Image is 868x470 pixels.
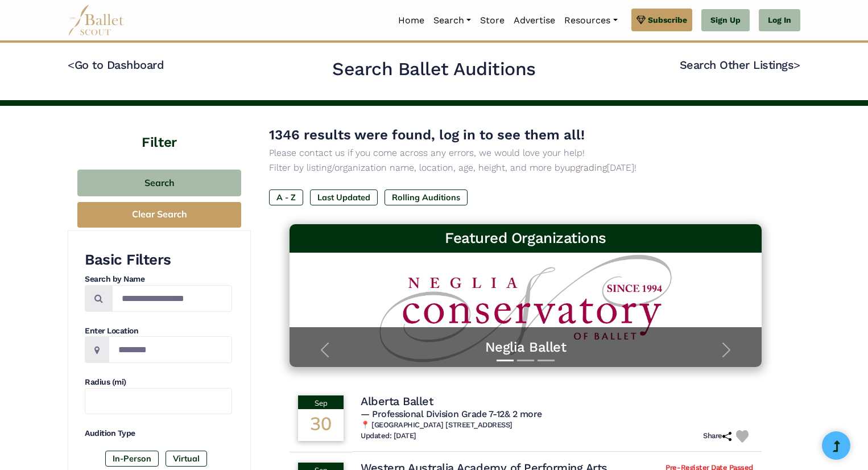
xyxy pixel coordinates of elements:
[269,146,782,160] p: Please contact us if you come across any errors, we would love your help!
[565,162,607,173] a: upgrading
[85,377,232,388] h4: Radius (mi)
[85,428,232,439] h4: Audition Type
[269,160,782,175] p: Filter by listing/organization name, location, age, height, and more by [DATE]!
[68,58,164,72] a: <Go to Dashboard
[476,9,509,32] a: Store
[105,451,159,467] label: In-Person
[301,339,750,356] a: Neglia Ballet
[394,9,429,32] a: Home
[517,354,534,367] button: Slide 2
[85,250,232,270] h3: Basic Filters
[793,57,800,72] code: >
[509,9,560,32] a: Advertise
[68,57,75,72] code: <
[298,409,344,441] div: 30
[166,451,207,467] label: Virtual
[648,14,687,26] span: Subscribe
[497,354,514,367] button: Slide 1
[631,9,692,31] a: Subscribe
[77,170,241,196] button: Search
[361,420,753,430] h6: 📍 [GEOGRAPHIC_DATA] [STREET_ADDRESS]
[361,431,416,441] h6: Updated: [DATE]
[505,409,542,419] a: & 2 more
[680,58,800,72] a: Search Other Listings>
[385,189,468,205] label: Rolling Auditions
[269,127,585,143] span: 1346 results were found, log in to see them all!
[298,395,344,409] div: Sep
[112,285,232,312] input: Search by names...
[361,394,433,409] h4: Alberta Ballet
[538,354,555,367] button: Slide 3
[759,9,800,32] a: Log In
[332,57,536,81] h2: Search Ballet Auditions
[560,9,622,32] a: Resources
[701,9,750,32] a: Sign Up
[361,409,542,419] span: — Professional Division Grade 7-12
[77,202,241,228] button: Clear Search
[310,189,378,205] label: Last Updated
[429,9,476,32] a: Search
[109,336,232,363] input: Location
[703,431,731,441] h6: Share
[85,325,232,337] h4: Enter Location
[68,106,251,152] h4: Filter
[85,274,232,285] h4: Search by Name
[269,189,303,205] label: A - Z
[299,229,753,248] h3: Featured Organizations
[636,14,646,26] img: gem.svg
